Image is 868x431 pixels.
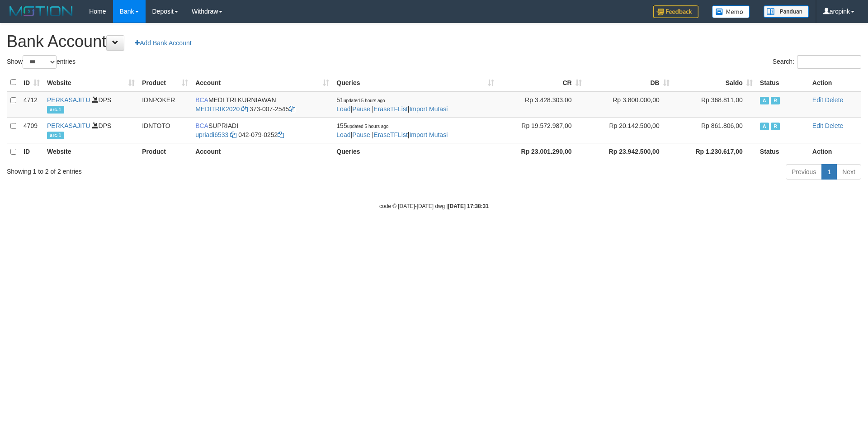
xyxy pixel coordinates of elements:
[760,123,769,130] span: Active
[809,143,861,161] th: Action
[23,55,57,69] select: Showentries
[809,74,861,91] th: Action
[673,74,756,91] th: Saldo: activate to sort column ascending
[47,106,64,114] span: arc-1
[195,131,228,138] a: upriadi6533
[812,122,823,129] a: Edit
[192,143,333,161] th: Account
[336,96,448,113] span: | | |
[138,117,192,143] td: IDNTOTO
[138,91,192,118] td: IDNPOKER
[138,143,192,161] th: Product
[241,105,248,113] a: Copy MEDITRIK2020 to clipboard
[20,74,43,91] th: ID: activate to sort column ascending
[192,91,333,118] td: MEDI TRI KURNIAWAN 373-007-2545
[47,96,90,104] a: PERKASAJITU
[760,97,769,104] span: Active
[786,164,822,180] a: Previous
[230,131,236,138] a: Copy upriadi6533 to clipboard
[673,91,756,118] td: Rp 368.811,00
[498,91,585,118] td: Rp 3.428.303,00
[797,55,861,69] input: Search:
[821,164,837,180] a: 1
[764,5,809,18] img: panduan.png
[47,132,64,139] span: arc-1
[336,96,385,104] span: 51
[43,74,138,91] th: Website: activate to sort column ascending
[7,5,75,18] img: MOTION_logo.png
[498,117,585,143] td: Rp 19.572.987,00
[333,74,497,91] th: Queries: activate to sort column ascending
[336,122,448,138] span: | | |
[771,123,780,130] span: Running
[712,5,750,18] img: Button%20Memo.svg
[7,33,861,51] h1: Bank Account
[836,164,861,180] a: Next
[138,74,192,91] th: Product: activate to sort column ascending
[653,5,698,18] img: Feedback.jpg
[585,74,673,91] th: DB: activate to sort column ascending
[448,203,489,209] strong: [DATE] 17:38:31
[20,117,43,143] td: 4709
[673,143,756,161] th: Rp 1.230.617,00
[195,96,208,104] span: BCA
[673,117,756,143] td: Rp 861.806,00
[825,96,843,104] a: Delete
[409,131,448,138] a: Import Mutasi
[771,97,780,104] span: Running
[409,105,448,113] a: Import Mutasi
[352,105,370,113] a: Pause
[373,105,407,113] a: EraseTFList
[7,163,355,176] div: Showing 1 to 2 of 2 entries
[812,96,823,104] a: Edit
[373,131,407,138] a: EraseTFList
[20,143,43,161] th: ID
[20,91,43,118] td: 4712
[195,122,208,129] span: BCA
[192,117,333,143] td: SUPRIADI 042-079-0252
[289,105,295,113] a: Copy 3730072545 to clipboard
[498,143,585,161] th: Rp 23.001.290,00
[47,122,90,129] a: PERKASAJITU
[756,143,809,161] th: Status
[195,105,240,113] a: MEDITRIK2020
[825,122,843,129] a: Delete
[352,131,370,138] a: Pause
[7,55,75,69] label: Show entries
[585,143,673,161] th: Rp 23.942.500,00
[773,55,861,69] label: Search:
[336,122,388,129] span: 155
[347,124,389,129] span: updated 5 hours ago
[43,91,138,118] td: DPS
[498,74,585,91] th: CR: activate to sort column ascending
[192,74,333,91] th: Account: activate to sort column ascending
[43,117,138,143] td: DPS
[379,203,489,209] small: code © [DATE]-[DATE] dwg |
[344,98,385,103] span: updated 5 hours ago
[336,131,350,138] a: Load
[43,143,138,161] th: Website
[278,131,284,138] a: Copy 0420790252 to clipboard
[333,143,497,161] th: Queries
[585,117,673,143] td: Rp 20.142.500,00
[585,91,673,118] td: Rp 3.800.000,00
[129,35,197,51] a: Add Bank Account
[756,74,809,91] th: Status
[336,105,350,113] a: Load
